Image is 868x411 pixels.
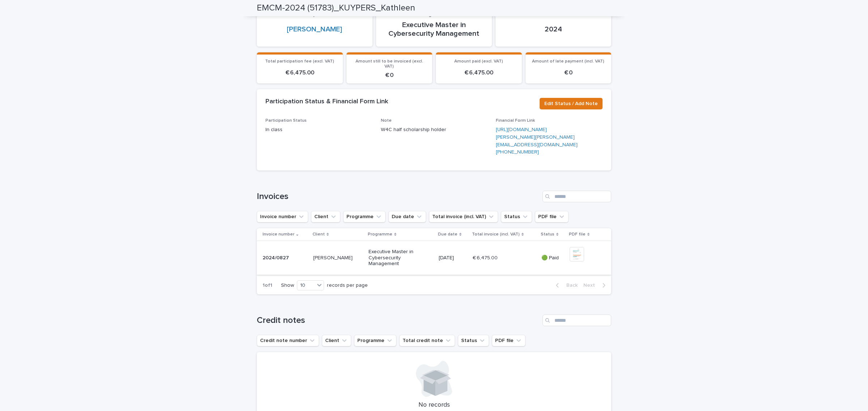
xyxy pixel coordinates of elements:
[381,118,392,123] span: Note
[542,191,611,202] input: Search
[544,100,598,107] span: Edit Status / Add Note
[257,191,540,202] h1: Invoices
[281,282,294,289] p: Show
[420,12,447,17] span: Programme
[356,59,423,69] span: Amount still to be invoiced (excl. VAT)
[351,72,428,79] p: € 0
[473,254,499,261] p: € 6,475.00
[257,335,319,346] button: Credit note number
[265,98,388,106] h2: Participation Status & Financial Form Link
[496,127,578,155] a: [URL][DOMAIN_NAME][PERSON_NAME][PERSON_NAME][EMAIL_ADDRESS][DOMAIN_NAME][PHONE_NUMBER]
[504,25,603,34] p: 2024
[536,12,570,17] span: Academic Year
[562,283,578,288] span: Back
[541,230,554,238] p: Status
[297,282,315,289] div: 10
[439,255,467,261] p: [DATE]
[458,335,489,346] button: Status
[535,211,569,222] button: PDF file
[265,401,603,409] p: No records
[257,315,540,326] h1: Credit notes
[263,230,294,238] p: Invoice number
[496,118,535,123] span: Financial Form Link
[454,59,503,64] span: Amount paid (excl. VAT)
[257,241,611,275] tr: 2024/08272024/0827 [PERSON_NAME][PERSON_NAME] Executive Master in Cybersecurity Management[DATE]€...
[312,230,325,238] p: Client
[542,315,611,326] input: Search
[569,230,586,238] p: PDF file
[532,59,604,64] span: Amount of late payment (incl. VAT)
[265,59,334,64] span: Total participation fee (excl. VAT)
[343,211,386,222] button: Programme
[298,12,331,17] span: Participant ID
[263,254,290,261] p: 2024/0827
[388,211,426,222] button: Due date
[385,21,483,38] p: Executive Master in Cybersecurity Management
[472,230,520,238] p: Total invoice (incl. VAT)
[541,255,564,261] p: 🟢 Paid
[265,126,372,134] p: In class
[287,25,342,34] a: [PERSON_NAME]
[580,282,611,289] button: Next
[501,211,532,222] button: Status
[368,230,392,238] p: Programme
[369,249,420,267] p: Executive Master in Cybersecurity Management
[583,283,599,288] span: Next
[440,69,518,76] p: € 6,475.00
[261,69,339,76] p: € 6,475.00
[354,335,396,346] button: Programme
[530,69,607,76] p: € 0
[265,118,307,123] span: Participation Status
[399,335,455,346] button: Total credit note
[550,282,580,289] button: Back
[540,98,603,109] button: Edit Status / Add Note
[257,3,415,13] h2: EMCM-2024 (51783)_KUYPERS_Kathleen
[322,335,351,346] button: Client
[438,230,458,238] p: Due date
[313,254,354,261] p: [PERSON_NAME]
[492,335,526,346] button: PDF file
[257,277,278,294] p: 1 of 1
[429,211,498,222] button: Total invoice (incl. VAT)
[257,211,308,222] button: Invoice number
[327,282,368,289] p: records per page
[311,211,340,222] button: Client
[381,126,488,134] p: W4C half scholarship holder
